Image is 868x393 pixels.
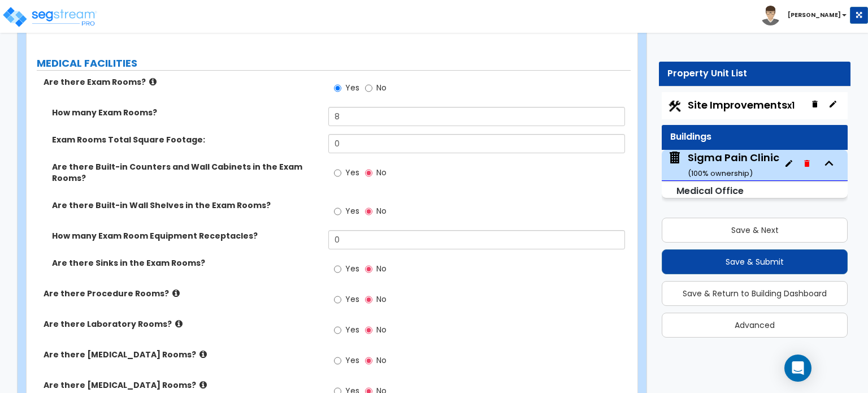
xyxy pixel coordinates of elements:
[376,324,387,335] span: No
[175,319,183,328] i: click for more info!
[334,167,341,179] input: Yes
[365,293,372,306] input: No
[2,6,98,28] img: logo_pro_r.png
[52,230,320,241] label: How many Exam Room Equipment Receptacles?
[44,379,320,391] label: Are there [MEDICAL_DATA] Rooms?
[345,82,359,93] span: Yes
[199,350,207,359] i: click for more info!
[44,318,320,330] label: Are there Laboratory Rooms?
[667,99,682,114] img: Construction.png
[44,349,320,360] label: Are there [MEDICAL_DATA] Rooms?
[376,82,387,93] span: No
[52,161,320,184] label: Are there Built-in Counters and Wall Cabinets in the Exam Rooms?
[688,98,795,112] span: Site Improvements
[761,6,780,25] img: avatar.png
[662,281,848,306] button: Save & Return to Building Dashboard
[376,355,387,366] span: No
[662,313,848,338] button: Advanced
[376,263,387,274] span: No
[676,184,744,197] small: Medical Office
[334,355,341,367] input: Yes
[52,257,320,269] label: Are there Sinks in the Exam Rooms?
[376,167,387,178] span: No
[149,77,157,86] i: click for more info!
[345,293,359,305] span: Yes
[37,56,631,71] label: MEDICAL FACILITIES
[670,131,839,144] div: Buildings
[199,381,207,389] i: click for more info!
[345,263,359,274] span: Yes
[334,324,341,336] input: Yes
[784,355,811,382] div: Open Intercom Messenger
[52,107,320,118] label: How many Exam Rooms?
[345,324,359,335] span: Yes
[667,150,682,165] img: building.svg
[365,263,372,275] input: No
[334,263,341,275] input: Yes
[365,82,372,94] input: No
[662,218,848,243] button: Save & Next
[662,249,848,274] button: Save & Submit
[787,100,795,111] small: x1
[688,168,753,179] small: ( 100 % ownership)
[44,76,320,88] label: Are there Exam Rooms?
[44,288,320,299] label: Are there Procedure Rooms?
[52,134,320,145] label: Exam Rooms Total Square Footage:
[334,205,341,218] input: Yes
[365,167,372,179] input: No
[345,167,359,178] span: Yes
[376,205,387,217] span: No
[345,205,359,217] span: Yes
[172,289,180,297] i: click for more info!
[788,11,841,19] b: [PERSON_NAME]
[667,67,842,80] div: Property Unit List
[667,150,780,179] span: Sigma Pain Clinic San Antonio
[345,355,359,366] span: Yes
[334,82,341,94] input: Yes
[376,293,387,305] span: No
[365,355,372,367] input: No
[365,205,372,218] input: No
[365,324,372,336] input: No
[334,293,341,306] input: Yes
[52,200,320,211] label: Are there Built-in Wall Shelves in the Exam Rooms?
